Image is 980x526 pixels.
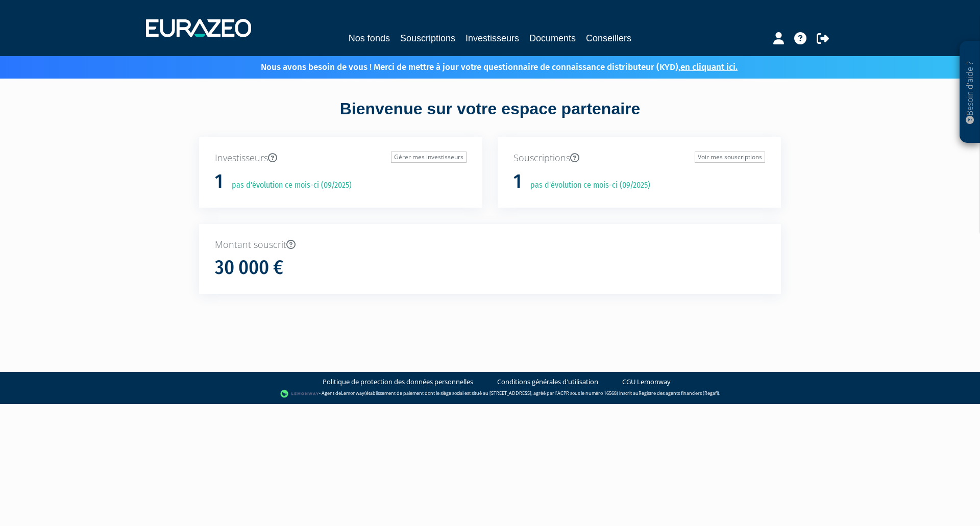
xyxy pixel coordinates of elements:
[191,97,789,137] div: Bienvenue sur votre espace partenaire
[586,31,631,45] a: Conseillers
[529,31,576,45] a: Documents
[391,152,467,163] a: Gérer mes investisseurs
[323,377,473,387] a: Politique de protection des données personnelles
[400,31,455,45] a: Souscriptions
[513,171,522,192] h1: 1
[215,257,283,279] h1: 30 000 €
[215,238,765,252] p: Montant souscrit
[215,152,467,165] p: Investisseurs
[280,389,320,399] img: logo-lemonway.png
[10,389,970,399] div: - Agent de (établissement de paiement dont le siège social est situé au [STREET_ADDRESS], agréé p...
[695,152,765,163] a: Voir mes souscriptions
[341,390,364,397] a: Lemonway
[523,180,650,191] p: pas d'évolution ce mois-ci (09/2025)
[215,171,223,192] h1: 1
[465,31,519,45] a: Investisseurs
[146,19,251,37] img: 1732889491-logotype_eurazeo_blanc_rvb.png
[639,390,719,397] a: Registre des agents financiers (Regafi)
[964,46,976,138] p: Besoin d'aide ?
[231,59,738,73] p: Nous avons besoin de vous ! Merci de mettre à jour votre questionnaire de connaissance distribute...
[622,377,671,387] a: CGU Lemonway
[497,377,598,387] a: Conditions générales d'utilisation
[680,62,738,72] a: en cliquant ici.
[225,180,352,191] p: pas d'évolution ce mois-ci (09/2025)
[513,152,765,165] p: Souscriptions
[349,31,390,45] a: Nos fonds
